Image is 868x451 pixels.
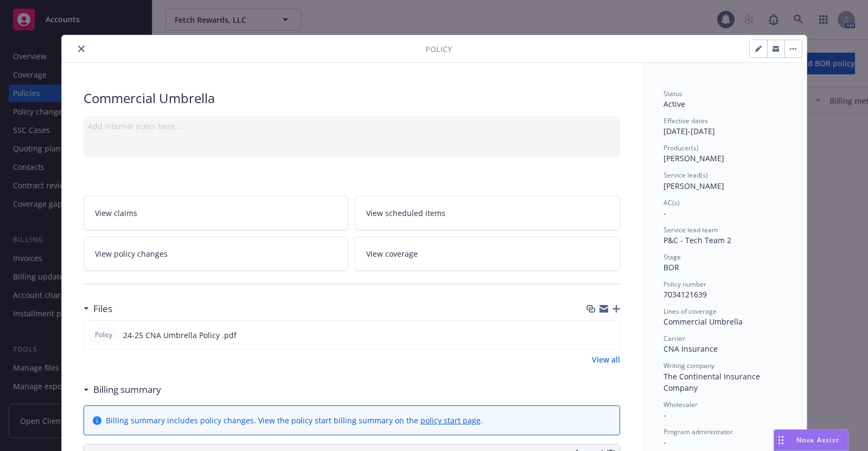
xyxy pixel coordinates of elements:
[663,89,682,98] span: Status
[663,252,681,262] span: Stage
[588,329,597,341] button: download file
[663,116,785,137] div: [DATE] - [DATE]
[95,248,168,259] span: View policy changes
[663,235,731,245] span: P&C - Tech Team 2
[355,237,620,271] a: View coverage
[774,430,788,450] div: Drag to move
[663,307,717,316] span: Lines of coverage
[663,344,718,354] span: CNA Insurance
[663,262,679,272] span: BOR
[592,354,620,365] a: View all
[355,196,620,230] a: View scheduled items
[663,280,706,289] span: Policy number
[663,410,666,420] span: -
[93,302,112,316] h3: Files
[796,435,839,444] span: Nova Assist
[663,316,743,327] span: Commercial Umbrella
[663,181,724,191] span: [PERSON_NAME]
[84,237,349,271] a: View policy changes
[84,89,620,107] div: Commercial Umbrella
[605,329,615,341] button: preview file
[366,248,418,259] span: View coverage
[106,415,483,426] div: Billing summary includes policy changes. View the policy start billing summary on the .
[123,329,237,341] span: 24-25 CNA Umbrella Policy .pdf
[93,383,161,397] h3: Billing summary
[663,371,762,393] span: The Continental Insurance Company
[93,330,114,340] span: Policy
[663,400,698,409] span: Wholesaler
[88,120,616,132] div: Add internal notes here...
[663,427,733,436] span: Program administrator
[84,302,112,316] div: Files
[663,170,708,180] span: Service lead(s)
[663,198,680,207] span: AC(s)
[75,42,88,55] button: close
[95,207,137,219] span: View claims
[663,116,708,125] span: Effective dates
[84,383,161,397] div: Billing summary
[425,43,452,55] span: Policy
[366,207,445,219] span: View scheduled items
[663,225,718,234] span: Service lead team
[663,437,666,447] span: -
[663,143,699,153] span: Producer(s)
[663,289,707,300] span: 7034121639
[774,429,848,451] button: Nova Assist
[420,415,481,425] a: policy start page
[663,361,714,370] span: Writing company
[663,99,685,109] span: Active
[663,153,724,163] span: [PERSON_NAME]
[84,196,349,230] a: View claims
[663,208,666,218] span: -
[663,334,685,343] span: Carrier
